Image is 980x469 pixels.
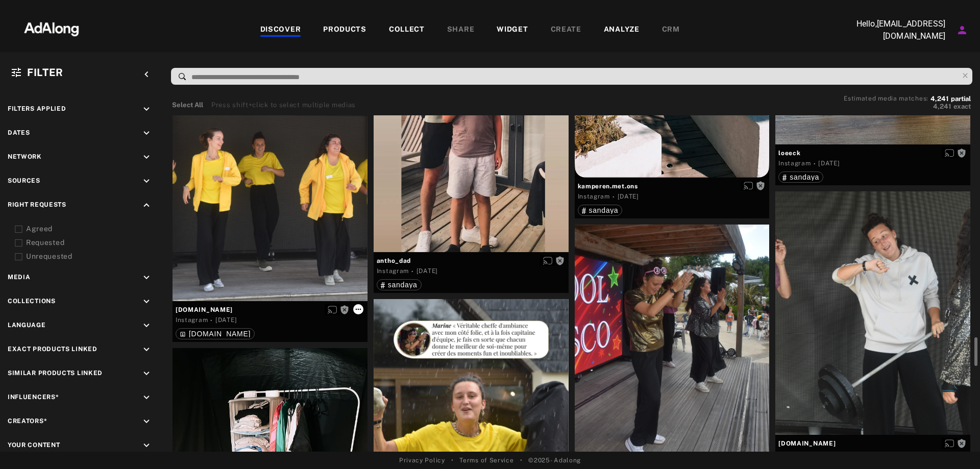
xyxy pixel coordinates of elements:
i: keyboard_arrow_down [141,416,152,427]
i: keyboard_arrow_down [141,272,152,283]
div: Instagram [377,266,409,276]
span: · [814,450,816,458]
span: [DOMAIN_NAME] [778,439,967,448]
span: 4,241 [933,103,951,110]
span: Your Content [8,441,60,449]
i: keyboard_arrow_left [141,69,152,80]
i: keyboard_arrow_down [141,176,152,187]
span: antho_dad [377,256,566,265]
span: kamperen.met.ons [578,182,767,191]
span: Influencers* [8,393,59,401]
span: Filters applied [8,105,66,112]
div: WIDGET [497,24,528,36]
button: Enable diffusion on this media [540,255,555,266]
span: Creators* [8,417,47,425]
span: [DOMAIN_NAME] [189,330,251,338]
div: sandaya [381,281,418,288]
time: 2025-08-26T18:26:44.000Z [818,160,840,167]
span: 4,241 [930,95,949,103]
div: COLLECT [389,24,425,36]
span: Exact Products Linked [8,345,97,353]
span: Sources [8,177,40,184]
button: 4,241exact [844,102,971,112]
span: Rights not requested [340,306,349,313]
span: Network [8,153,42,160]
time: 2025-08-26T18:35:36.000Z [618,193,639,200]
iframe: Chat Widget [929,420,980,469]
span: loeeck [778,149,967,158]
div: Instagram [778,450,811,459]
i: keyboard_arrow_down [141,344,152,355]
span: sandaya [790,173,819,181]
span: Similar Products Linked [8,369,103,377]
a: Privacy Policy [399,456,445,465]
img: 63233d7d88ed69de3c212112c67096b6.png [7,13,96,43]
span: Collections [8,298,56,305]
div: Agreed [26,224,156,234]
div: Requested [26,237,156,248]
span: • [520,456,523,465]
div: CRM [662,24,680,36]
time: 2025-08-26T13:01:03.000Z [215,316,237,324]
span: · [210,316,213,325]
button: Enable diffusion on this media [741,181,756,191]
i: keyboard_arrow_down [141,392,152,403]
p: Hello, [EMAIL_ADDRESS][DOMAIN_NAME] [843,18,945,42]
span: sandaya [589,206,619,214]
button: Enable diffusion on this media [942,147,957,158]
span: [DOMAIN_NAME] [176,305,364,314]
i: keyboard_arrow_down [141,440,152,451]
i: keyboard_arrow_down [141,296,152,307]
div: Instagram [778,159,811,168]
i: keyboard_arrow_down [141,368,152,379]
a: Terms of Service [459,456,513,465]
div: Widget de chat [929,420,980,469]
span: Language [8,322,46,329]
span: Rights not requested [756,182,765,189]
span: • [451,456,454,465]
i: keyboard_arrow_up [141,200,152,211]
i: keyboard_arrow_down [141,320,152,331]
span: © 2025 - Adalong [528,456,581,465]
i: keyboard_arrow_down [141,104,152,115]
span: Filter [27,66,63,79]
span: Right Requests [8,201,66,208]
time: 2025-08-26T14:11:09.000Z [416,267,438,275]
span: Rights not requested [957,149,966,156]
div: Press shift+click to select multiple medias [211,100,356,110]
div: sandaya.jobs [180,330,251,337]
button: Account settings [953,21,971,39]
button: 4,241partial [930,96,971,102]
button: Select All [172,100,203,110]
span: · [411,267,414,276]
span: Media [8,274,31,281]
span: · [612,193,615,201]
div: Unrequested [26,251,156,262]
div: ANALYZE [604,24,640,36]
span: sandaya [388,281,418,289]
span: Rights not requested [555,257,565,264]
div: SHARE [447,24,475,36]
i: keyboard_arrow_down [141,128,152,139]
time: 2025-08-26T13:01:03.000Z [818,451,840,458]
div: Instagram [578,192,610,201]
span: · [814,160,816,168]
span: Estimated media matches: [844,95,928,102]
div: sandaya [582,207,619,214]
div: DISCOVER [260,24,301,36]
i: keyboard_arrow_down [141,152,152,163]
div: PRODUCTS [323,24,366,36]
div: sandaya [782,174,819,181]
div: CREATE [551,24,581,36]
button: Enable diffusion on this media [325,304,340,315]
div: Instagram [176,315,208,325]
span: Dates [8,129,30,136]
